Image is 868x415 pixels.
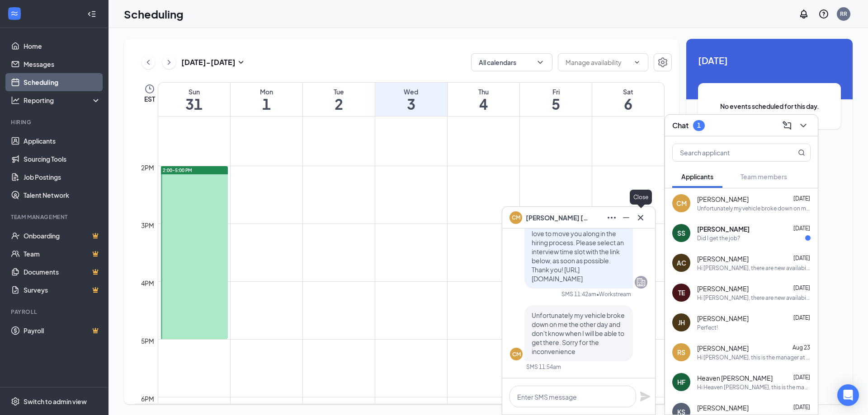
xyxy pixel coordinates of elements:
[124,6,184,22] h1: Scheduling
[561,290,596,298] div: SMS 11:42am
[818,9,829,19] svg: QuestionInfo
[636,277,646,288] svg: Company
[782,120,793,131] svg: ComposeMessage
[677,348,685,357] div: RS
[158,87,230,96] div: Sun
[633,210,648,225] button: Cross
[798,149,805,156] svg: MagnifyingGlass
[697,121,701,129] div: 1
[606,212,617,223] svg: Ellipses
[448,96,519,112] h1: 4
[676,199,687,208] div: CM
[139,278,156,288] div: 4pm
[697,224,750,233] span: [PERSON_NAME]
[24,168,101,186] a: Job Postings
[673,144,780,161] input: Search applicant
[375,96,447,112] h1: 3
[165,57,174,68] svg: ChevronRight
[741,173,787,181] span: Team members
[681,173,713,181] span: Applicants
[139,336,156,346] div: 5pm
[697,314,749,323] span: [PERSON_NAME]
[139,220,156,230] div: 3pm
[520,87,592,96] div: Fri
[793,344,810,351] span: Aug 23
[231,83,302,116] a: September 1, 2025
[677,378,685,387] div: HF
[139,394,156,404] div: 6pm
[697,284,749,293] span: [PERSON_NAME]
[24,73,101,91] a: Scheduling
[697,354,811,361] div: Hi [PERSON_NAME], this is the manager at Burger King Your interview with us for the Burger King o...
[798,9,809,19] svg: Notifications
[231,87,302,96] div: Mon
[654,53,672,71] button: Settings
[793,284,810,291] span: [DATE]
[633,59,641,66] svg: ChevronDown
[11,118,99,126] div: Hiring
[621,212,632,223] svg: Minimize
[697,373,773,382] span: Heaven [PERSON_NAME]
[24,96,101,105] div: Reporting
[512,350,521,358] div: CM
[697,234,740,242] div: Did I get the job?
[596,290,631,298] span: • Workstream
[677,258,686,267] div: AC
[592,96,664,112] h1: 6
[24,397,87,406] div: Switch to admin view
[604,210,619,225] button: Ellipses
[657,57,668,68] svg: Settings
[139,163,156,173] div: 2pm
[672,121,689,131] h3: Chat
[796,118,811,133] button: ChevronDown
[11,96,20,105] svg: Analysis
[698,53,841,67] span: [DATE]
[24,132,101,150] a: Applicants
[162,56,176,69] button: ChevronRight
[448,87,519,96] div: Thu
[144,57,153,68] svg: ChevronLeft
[793,225,810,232] span: [DATE]
[303,87,375,96] div: Tue
[697,254,749,263] span: [PERSON_NAME]
[532,311,625,355] span: Unfortunately my vehicle broke down on me the other day and don't know when I will be able to get...
[231,96,302,112] h1: 1
[536,58,545,67] svg: ChevronDown
[236,57,246,68] svg: SmallChevronDown
[303,96,375,112] h1: 2
[24,245,101,263] a: TeamCrown
[677,228,685,238] div: SS
[780,118,794,133] button: ComposeMessage
[840,10,847,18] div: RR
[793,314,810,321] span: [DATE]
[619,210,633,225] button: Minimize
[678,288,685,297] div: TE
[520,83,592,116] a: September 5, 2025
[11,397,20,406] svg: Settings
[697,403,749,412] span: [PERSON_NAME]
[697,344,749,353] span: [PERSON_NAME]
[630,190,652,205] div: Close
[375,83,447,116] a: September 3, 2025
[375,87,447,96] div: Wed
[526,363,561,371] div: SMS 11:54am
[697,294,811,302] div: Hi [PERSON_NAME], there are new availabilities for an interview. This is a reminder to schedule y...
[793,255,810,261] span: [DATE]
[142,56,155,69] button: ChevronLeft
[566,57,630,67] input: Manage availability
[24,322,101,340] a: PayrollCrown
[163,167,192,173] span: 2:00-5:00 PM
[697,195,749,204] span: [PERSON_NAME]
[635,212,646,223] svg: Cross
[158,83,230,116] a: August 31, 2025
[793,374,810,381] span: [DATE]
[592,87,664,96] div: Sat
[24,281,101,299] a: SurveysCrown
[640,391,651,402] button: Plane
[24,55,101,73] a: Messages
[793,195,810,202] span: [DATE]
[837,384,859,406] div: Open Intercom Messenger
[181,57,236,67] h3: [DATE] - [DATE]
[716,101,823,111] span: No events scheduled for this day.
